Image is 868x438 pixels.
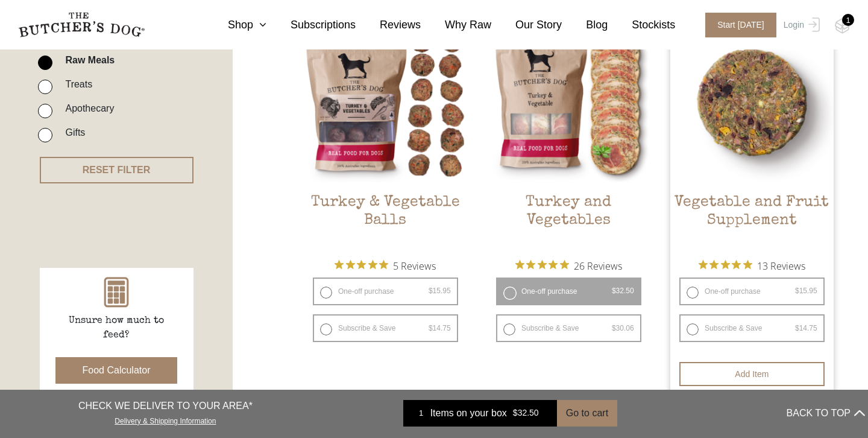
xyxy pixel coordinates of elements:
button: RESET FILTER [40,157,193,183]
label: One-off purchase [679,278,825,305]
span: Start [DATE] [705,13,776,37]
span: $ [612,324,616,332]
div: 1 [842,14,854,26]
a: Login [781,13,820,37]
button: Rated 4.9 out of 5 stars from 26 reviews. Jump to reviews. [515,256,622,275]
a: 1 Items on your box $32.50 [403,400,557,427]
button: Rated 5 out of 5 stars from 5 reviews. Jump to reviews. [335,256,436,275]
label: Subscribe & Save [679,314,825,342]
span: $ [795,287,799,295]
a: Turkey & Vegetable BallsTurkey & Vegetable Balls [304,21,467,250]
bdi: 32.50 [612,287,634,295]
span: $ [795,324,799,332]
p: Unsure how much to feed? [56,314,177,343]
button: BACK TO TOP [787,399,865,428]
label: Treats [59,76,92,92]
button: Add item [679,362,825,386]
a: Start [DATE] [693,13,781,37]
bdi: 14.75 [795,324,817,332]
button: Food Calculator [55,357,178,384]
span: $ [513,408,518,418]
p: CHECK WE DELIVER TO YOUR AREA* [78,399,253,413]
a: Blog [562,17,608,33]
a: Shop [204,17,266,33]
bdi: 15.95 [795,287,817,295]
label: One-off purchase [313,278,458,305]
h2: Turkey and Vegetables [487,194,650,250]
span: 13 Reviews [757,256,805,275]
a: Vegetable and Fruit Supplement [670,21,834,250]
a: Our Story [491,17,562,33]
a: Subscriptions [266,17,356,33]
label: One-off purchase [496,278,641,305]
span: $ [429,324,433,332]
button: Rated 4.9 out of 5 stars from 13 reviews. Jump to reviews. [699,256,805,275]
img: Turkey & Vegetable Balls [304,21,467,184]
span: $ [612,287,616,295]
label: Subscribe & Save [496,314,641,342]
bdi: 15.95 [429,287,451,295]
bdi: 14.75 [429,324,451,332]
span: 26 Reviews [574,256,622,275]
div: 1 [412,407,430,419]
bdi: 30.06 [612,324,634,332]
span: $ [429,287,433,295]
label: Apothecary [59,100,114,116]
label: Subscribe & Save [313,314,458,342]
a: Stockists [608,17,675,33]
h2: Turkey & Vegetable Balls [304,194,467,250]
bdi: 32.50 [513,408,539,418]
a: Turkey and VegetablesTurkey and Vegetables [487,21,650,250]
a: Reviews [356,17,421,33]
h2: Vegetable and Fruit Supplement [670,194,834,250]
label: Raw Meals [59,52,115,68]
span: 5 Reviews [393,256,436,275]
img: TBD_Cart-Empty.png [835,18,850,34]
img: Turkey and Vegetables [487,21,650,184]
a: Delivery & Shipping Information [115,414,216,425]
span: Items on your box [430,406,507,421]
button: Go to cart [557,400,617,427]
a: Why Raw [421,17,491,33]
label: Gifts [59,124,85,141]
